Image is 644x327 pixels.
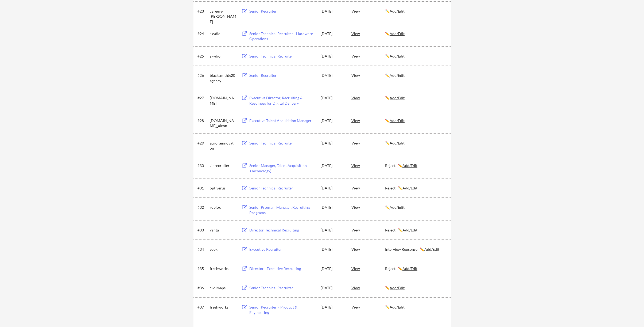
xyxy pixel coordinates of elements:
div: View [351,202,385,212]
div: [DOMAIN_NAME] [210,95,236,106]
div: #33 [197,227,208,233]
div: View [351,264,385,273]
div: [DATE] [321,95,344,101]
div: Senior Recruiter – Product & Engineering [249,305,316,315]
div: vanta [210,227,236,233]
div: [DATE] [321,205,344,210]
div: Executive Recruiter [249,247,316,252]
div: Reject ✏️ [385,227,446,233]
div: civilmaps [210,285,236,291]
div: [DATE] [321,54,344,59]
div: Director - Executive Recruiting [249,266,316,271]
u: Add/Edit [402,228,417,232]
div: ✏️ [385,305,446,310]
div: [DATE] [321,118,344,123]
u: Add/Edit [390,141,405,145]
div: #34 [197,247,208,252]
div: ✏️ [385,140,446,146]
u: Add/Edit [390,118,405,123]
div: Senior Technical Recruiter [249,285,316,291]
u: Add/Edit [390,9,405,13]
div: [DOMAIN_NAME]_alcon [210,118,236,128]
div: View [351,51,385,61]
div: aurorainnovation [210,140,236,151]
div: View [351,138,385,148]
div: Senior Program Manager, Recruiting Programs [249,205,316,215]
u: Add/Edit [390,73,405,78]
div: [DATE] [321,285,344,291]
div: View [351,6,385,16]
div: ✏️ [385,118,446,123]
div: #36 [197,285,208,291]
u: Add/Edit [390,96,405,100]
div: [DATE] [321,73,344,78]
div: Executive Director, Recruiting & Readiness for Digital Delivery [249,95,316,106]
div: [DATE] [321,140,344,146]
u: Add/Edit [390,286,405,290]
u: Add/Edit [402,186,417,190]
div: View [351,93,385,102]
div: Reject ✏️ [385,163,446,168]
div: Executive Talent Acquisition Manager [249,118,316,123]
div: #23 [197,9,208,14]
div: Interview Repsonse ✏️ [385,247,446,252]
div: ✏️ [385,205,446,210]
div: ✏️ [385,54,446,59]
div: Reject ✏️ [385,185,446,191]
u: Add/Edit [402,266,417,271]
div: freshworks [210,305,236,310]
div: Senior Technical Recruiter - Hardware Operations [249,31,316,41]
u: Add/Edit [390,31,405,36]
div: ✏️ [385,9,446,14]
div: Director, Technical Recruiting [249,227,316,233]
div: View [351,244,385,254]
div: #30 [197,163,208,168]
div: ziprecruiter [210,163,236,168]
div: Senior Recruiter [249,9,316,14]
div: [DATE] [321,163,344,168]
div: #24 [197,31,208,36]
div: Senior Technical Recruiter [249,140,316,146]
div: ✏️ [385,285,446,291]
div: #27 [197,95,208,101]
div: View [351,161,385,170]
div: View [351,116,385,125]
div: [DATE] [321,9,344,14]
div: ✏️ [385,31,446,36]
div: [DATE] [321,247,344,252]
u: Add/Edit [390,54,405,58]
div: #32 [197,205,208,210]
div: View [351,302,385,312]
div: [DATE] [321,185,344,191]
u: Add/Edit [390,205,405,210]
div: #37 [197,305,208,310]
div: #26 [197,73,208,78]
div: [DATE] [321,31,344,36]
div: View [351,70,385,80]
div: optiverus [210,185,236,191]
u: Add/Edit [424,247,439,252]
div: View [351,29,385,38]
div: ✏️ [385,73,446,78]
div: freshworks [210,266,236,271]
div: blacksmith%20agency [210,73,236,83]
div: Reject ✏️ [385,266,446,271]
div: #25 [197,54,208,59]
div: #29 [197,140,208,146]
div: Senior Technical Recruiter [249,54,316,59]
div: zoox [210,247,236,252]
div: skydio [210,31,236,36]
div: Senior Manager, Talent Acquisition (Technology) [249,163,316,173]
div: [DATE] [321,266,344,271]
div: [DATE] [321,227,344,233]
div: View [351,225,385,235]
div: [DATE] [321,305,344,310]
div: Senior Technical Recruiter [249,185,316,191]
div: Senior Recruiter [249,73,316,78]
div: View [351,183,385,193]
div: View [351,283,385,292]
div: careers-[PERSON_NAME] [210,9,236,24]
div: #28 [197,118,208,123]
div: ✏️ [385,95,446,101]
div: roblox [210,205,236,210]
